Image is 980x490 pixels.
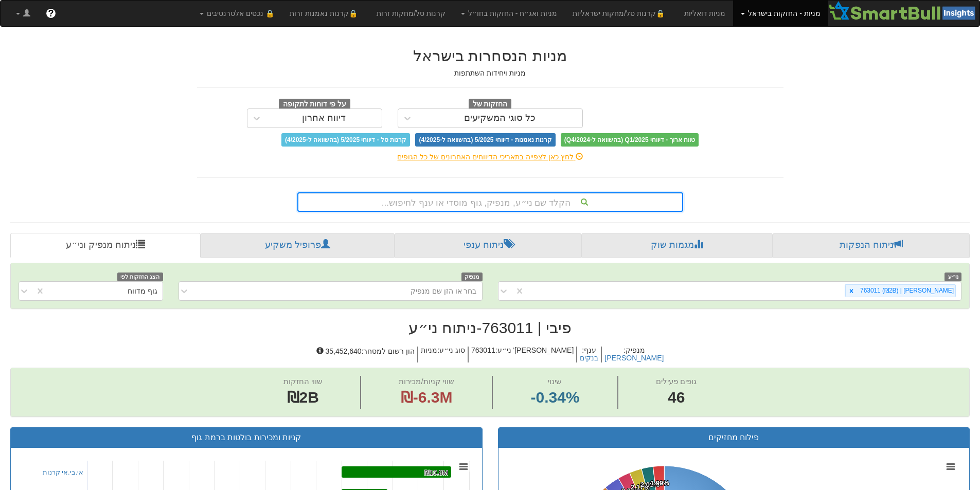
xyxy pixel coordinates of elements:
a: ניתוח מנפיק וני״ע [10,233,201,258]
div: גוף מדווח [128,286,157,296]
h5: [PERSON_NAME]' ני״ע : 763011 [468,347,576,362]
span: הצג החזקות לפי [117,273,163,281]
span: -0.34% [530,387,579,409]
h5: ענף : [576,347,601,362]
a: ? [38,1,64,26]
a: מגמות שוק [581,233,772,258]
span: 46 [656,387,697,409]
h3: פילוח מחזיקים [506,433,962,442]
span: על פי דוחות לתקופה [279,99,350,110]
span: שינוי [548,377,562,386]
div: דיווח אחרון [302,113,346,123]
img: Smartbull [828,1,979,21]
a: 🔒קרנות נאמנות זרות [282,1,369,26]
h2: מניות הנסחרות בישראל [197,47,783,64]
a: קרנות סל/מחקות זרות [369,1,453,26]
span: ₪-6.3M [401,389,453,406]
span: מנפיק [461,273,483,281]
span: ני״ע [945,273,961,281]
div: הקלד שם ני״ע, מנפיק, גוף מוסדי או ענף לחיפוש... [298,193,682,211]
span: טווח ארוך - דיווחי Q1/2025 (בהשוואה ל-Q4/2024) [561,133,699,147]
tspan: 1.99% [650,479,669,487]
tspan: ₪10.8M [424,469,448,477]
div: כל סוגי המשקיעים [464,113,536,123]
div: לחץ כאן לצפייה בתאריכי הדיווחים האחרונים של כל הגופים [189,152,791,162]
span: החזקות של [469,99,512,110]
a: מניות - החזקות בישראל [733,1,828,26]
a: ניתוח הנפקות [773,233,970,258]
span: קרנות סל - דיווחי 5/2025 (בהשוואה ל-4/2025) [281,133,410,147]
h5: מניות ויחידות השתתפות [197,69,783,77]
a: מניות דואליות [676,1,734,26]
a: 🔒קרנות סל/מחקות ישראליות [565,1,676,26]
h2: פיבי | 763011 - ניתוח ני״ע [10,319,970,336]
h5: מנפיק : [601,347,666,362]
span: גופים פעילים [656,377,697,386]
span: ₪2B [287,389,319,406]
span: ? [48,8,54,19]
tspan: 2.05% [640,481,660,488]
button: [PERSON_NAME] [604,354,664,362]
a: ניתוח ענפי [395,233,581,258]
a: מניות ואג״ח - החזקות בחו״ל [453,1,565,26]
div: בחר או הזן שם מנפיק [411,286,477,296]
h3: קניות ומכירות בולטות ברמת גוף [19,433,474,442]
span: שווי החזקות [283,377,323,386]
div: [PERSON_NAME] | 763011 (₪2B) [857,285,955,297]
span: קרנות נאמנות - דיווחי 5/2025 (בהשוואה ל-4/2025) [415,133,555,147]
a: 🔒 נכסים אלטרנטיבים [192,1,282,26]
a: פרופיל משקיע [201,233,394,258]
button: בנקים [580,354,598,362]
span: שווי קניות/מכירות [399,377,454,386]
a: אי.בי.אי קרנות [43,468,84,476]
h5: הון רשום למסחר : 35,452,640 [314,347,418,362]
h5: סוג ני״ע : מניות [417,347,468,362]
